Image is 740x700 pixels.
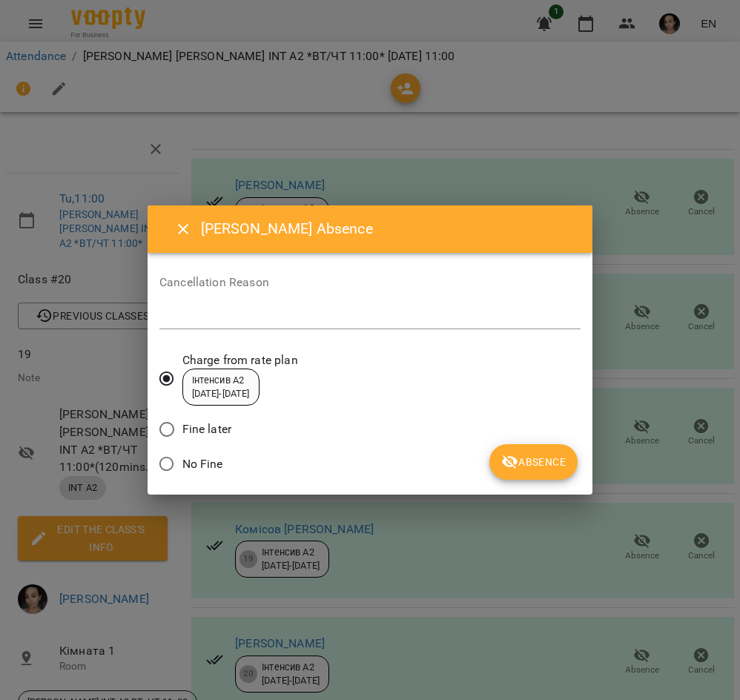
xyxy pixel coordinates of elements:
[182,420,231,438] span: Fine later
[182,351,298,369] span: Charge from rate plan
[182,455,223,473] span: No Fine
[489,444,578,480] button: Absence
[501,453,566,471] span: Absence
[165,211,201,247] button: Close
[192,374,250,401] div: Інтенсив А2 [DATE] - [DATE]
[159,277,581,288] label: Cancellation Reason
[201,217,575,240] h6: [PERSON_NAME] Absence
